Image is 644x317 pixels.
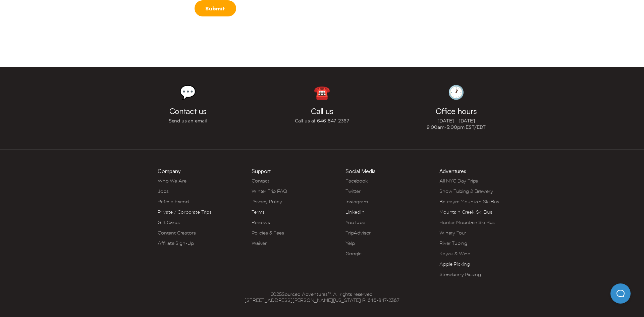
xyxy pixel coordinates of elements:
p: [DATE] - [DATE] 9:00am-5:00pm EST/EDT [427,118,486,130]
a: Twitter [345,189,361,194]
a: Waiver [252,241,267,246]
a: Winery Tour [439,230,466,235]
h3: Support [252,168,271,174]
h3: Contact us [169,107,206,115]
a: Call us at 646‍-847‍-2367 [295,118,349,124]
a: Jobs [158,189,168,194]
a: Reviews [252,220,270,225]
div: 💬 [179,86,196,99]
iframe: Help Scout Beacon - Open [610,283,631,304]
a: Winter Trip FAQ [252,189,287,194]
h3: Office hours [436,107,477,115]
a: All NYC Day Trips [439,178,478,183]
a: Terms [252,209,265,215]
a: Submit [195,0,236,16]
a: Contact [252,178,269,183]
a: Snow Tubing & Brewery [439,189,493,194]
a: Who We Are [158,178,186,183]
a: YouTube [345,220,365,225]
a: Yelp [345,241,355,246]
h3: Call us [311,107,333,115]
a: Content Creators [158,230,196,235]
a: Hunter Mountain Ski Bus [439,220,495,225]
div: 🕐 [448,86,465,99]
a: Instagram [345,199,368,204]
div: ☎️ [314,86,330,99]
a: LinkedIn [345,209,365,215]
a: Belleayre Mountain Ski Bus [439,199,499,204]
h3: Adventures [439,168,466,174]
a: Gift Cards [158,220,179,225]
a: Privacy Policy [252,199,282,204]
a: Private / Corporate Trips [158,209,212,215]
h3: Social Media [345,168,376,174]
a: Facebook [345,178,368,183]
a: Mountain Creek Ski Bus [439,209,492,215]
a: Google [345,251,362,256]
a: Strawberry Picking [439,272,481,277]
a: Send us an email [169,118,207,124]
a: Policies & Fees [252,230,284,235]
a: River Tubing [439,241,467,246]
span: 2025 Sourced Adventures™. All rights reserved. [STREET_ADDRESS][PERSON_NAME][US_STATE] P: 646‍-84... [245,291,399,304]
a: Refer a Friend [158,199,189,204]
h3: Company [158,168,181,174]
a: Kayak & Wine [439,251,470,256]
a: Apple Picking [439,261,470,267]
a: Affiliate Sign-Up [158,241,194,246]
a: TripAdvisor [345,230,371,235]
